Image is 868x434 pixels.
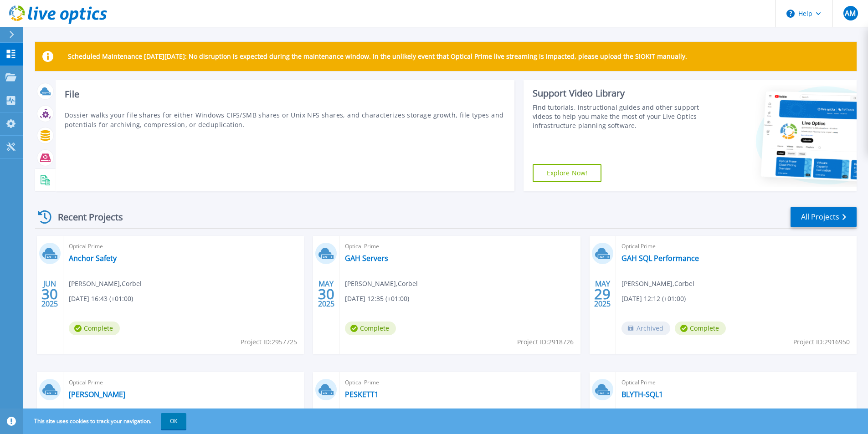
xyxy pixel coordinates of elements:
[345,279,418,289] span: [PERSON_NAME] , Corbel
[621,279,694,289] span: [PERSON_NAME] , Corbel
[517,337,574,347] span: Project ID: 2918726
[793,337,850,347] span: Project ID: 2916950
[621,241,851,251] span: Optical Prime
[241,337,297,347] span: Project ID: 2957725
[69,390,125,399] a: [PERSON_NAME]
[161,413,186,429] button: OK
[533,87,703,99] div: Support Video Library
[69,241,298,251] span: Optical Prime
[594,277,611,311] div: MAY 2025
[318,290,334,298] span: 30
[345,322,396,335] span: Complete
[69,294,133,304] span: [DATE] 16:43 (+01:00)
[25,413,186,429] span: This site uses cookies to track your navigation.
[345,241,575,251] span: Optical Prime
[791,207,857,227] a: All Projects
[533,103,703,130] div: Find tutorials, instructional guides and other support videos to help you make the most of your L...
[845,10,856,17] span: AM
[69,279,142,289] span: [PERSON_NAME] , Corbel
[621,254,699,263] a: GAH SQL Performance
[594,290,611,298] span: 29
[345,254,388,263] a: GAH Servers
[69,254,117,263] a: Anchor Safety
[69,322,120,335] span: Complete
[41,290,58,298] span: 30
[533,164,602,182] a: Explore Now!
[621,294,686,304] span: [DATE] 12:12 (+01:00)
[345,390,379,399] a: PESKETT1
[68,53,687,60] p: Scheduled Maintenance [DATE][DATE]: No disruption is expected during the maintenance window. In t...
[621,390,663,399] a: BLYTH-SQL1
[621,322,670,335] span: Archived
[621,378,851,388] span: Optical Prime
[41,277,58,311] div: JUN 2025
[65,110,505,129] p: Dossier walks your file shares for either Windows CIFS/SMB shares or Unix NFS shares, and charact...
[35,206,135,228] div: Recent Projects
[65,89,505,99] h3: File
[318,277,335,311] div: MAY 2025
[345,378,575,388] span: Optical Prime
[675,322,726,335] span: Complete
[345,294,409,304] span: [DATE] 12:35 (+01:00)
[69,378,298,388] span: Optical Prime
